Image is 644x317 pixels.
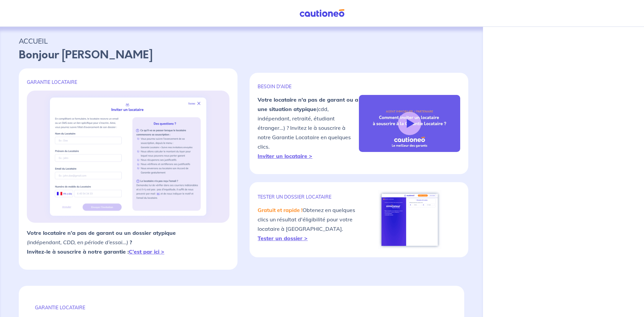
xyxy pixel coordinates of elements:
[258,194,359,200] p: TESTER un dossier locataire
[19,35,464,47] p: ACCUEIL
[258,207,303,213] em: Gratuit et rapide !
[378,190,441,249] img: simulateur.png
[27,229,176,236] strong: Votre locataire n’a pas de garant ou un dossier atypique
[129,239,132,246] strong: ?
[27,79,229,85] p: GARANTIE LOCATAIRE
[258,205,359,243] p: Obtenez en quelques clics un résultat d'éligibilité pour votre locataire à [GEOGRAPHIC_DATA].
[258,235,308,242] a: Tester un dossier >
[258,153,312,159] a: Inviter un locataire >
[359,95,460,152] img: video-gli-new-none.jpg
[27,239,128,246] em: (indépendant, CDD, en période d’essai...)
[35,305,448,311] p: GARANTIE LOCATAIRE
[19,47,464,63] p: Bonjour [PERSON_NAME]
[258,96,358,112] strong: Votre locataire n'a pas de garant ou a une situation atypique
[129,248,164,255] a: C’est par ici >
[43,91,213,223] img: invite.png
[297,9,347,17] img: Cautioneo
[27,248,164,255] strong: Invitez-le à souscrire à notre garantie :
[258,95,359,161] p: (cdd, indépendant, retraité, étudiant étranger...) ? Invitez le à souscrire à notre Garantie Loca...
[258,84,359,90] p: BESOIN D'AIDE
